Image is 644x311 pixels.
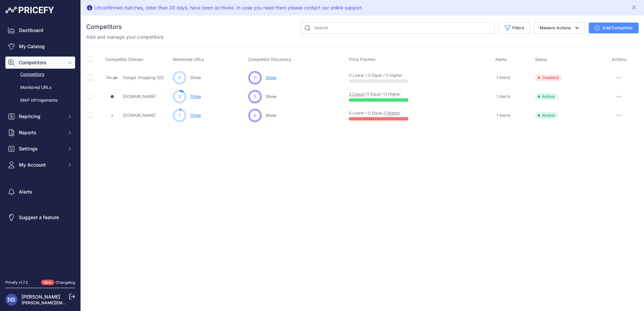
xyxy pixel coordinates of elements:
span: Repricing [19,113,63,120]
a: [DOMAIN_NAME] [123,94,156,99]
span: 1 [179,112,181,118]
span: Show [266,75,277,80]
p: Add and manage your competitors [86,34,163,40]
a: Show [190,75,201,80]
span: 0 [178,75,181,81]
span: My Account [19,162,63,168]
a: Changelog [56,280,75,285]
button: Massive Actions [534,22,585,34]
div: Pricefy v1.7.2 [5,280,28,285]
a: Show [190,94,201,99]
span: Monitored URLs [173,57,204,62]
span: New [41,280,54,285]
a: Monitored URLs [5,82,75,94]
button: Close [631,3,639,11]
span: Active [535,93,558,100]
a: Competitors [5,69,75,80]
button: Repricing [5,110,75,123]
a: 2 Lower [349,92,364,97]
a: 1 Alerts [495,93,510,100]
span: 1 Alerts [496,94,510,99]
img: Pricefy Logo [5,7,54,13]
span: 1 Alerts [496,113,510,118]
span: Reports [19,129,63,136]
span: Show [266,94,277,99]
button: Filters [498,22,530,34]
a: My Catalog [5,40,75,53]
h2: Competitors [86,22,122,32]
a: Suggest a feature [5,211,75,223]
p: 0 Lower / 0 Equal / [349,110,392,116]
a: Google Shopping (SE) [123,75,164,80]
a: [PERSON_NAME][EMAIL_ADDRESS][PERSON_NAME][DOMAIN_NAME] [22,300,159,305]
a: [DOMAIN_NAME] [123,113,156,118]
a: 1 Alerts [495,112,510,119]
nav: Sidebar [5,24,75,272]
span: Price Position [349,57,376,62]
a: [PERSON_NAME] [22,294,60,300]
span: 0 [254,112,256,118]
button: Reports [5,127,75,139]
span: Actions [612,57,626,62]
span: Competitor Domain [105,57,143,62]
a: Alerts [5,186,75,198]
span: Disabled [535,74,562,81]
a: Show [190,113,201,118]
a: MAP infringements [5,95,75,106]
span: 1 Alerts [496,75,510,80]
span: Show [266,113,277,118]
span: 0 [254,94,256,100]
input: Search [300,22,494,34]
p: / 0 Equal / 0 Higher [349,92,392,97]
a: Dashboard [5,24,75,36]
a: 1 Alerts [495,74,510,81]
span: Settings [19,145,63,152]
span: Competitors [19,59,63,66]
span: 11 [253,75,257,81]
div: Unconfirmed matches, older than 30 days, have been archived. In case you need them please contact... [94,4,363,11]
button: Add Competitor [589,23,639,33]
span: Competitor Discovery [248,57,291,62]
span: Alerts [495,57,507,62]
a: 1 Higher [385,110,400,115]
span: 2 [179,94,181,100]
button: Settings [5,143,75,155]
span: Active [535,112,558,119]
button: My Account [5,159,75,171]
p: 0 Lower / 0 Equal / 0 Higher [349,73,392,78]
span: Status [535,57,547,62]
button: Competitors [5,57,75,69]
